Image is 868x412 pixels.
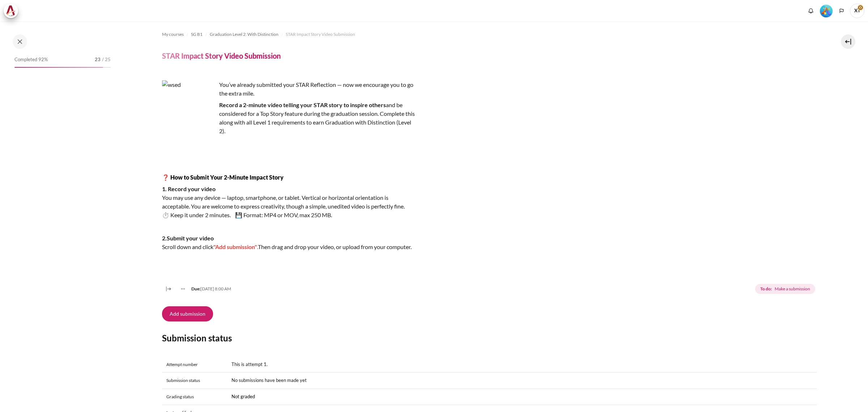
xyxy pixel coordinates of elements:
p: Scroll down and click Then drag and drop your video, or upload from your computer. [162,234,415,251]
a: User menu [850,4,864,18]
nav: Navigation bar [162,29,817,40]
a: STAR Impact Story Video Submission [286,30,355,39]
span: XT [850,4,864,18]
strong: ❓ How to Submit Your 2-Minute Impact Story [162,174,284,181]
p: You’ve already submitted your STAR Reflection — now we encourage you to go the extra mile. [162,80,415,98]
span: My courses [162,31,184,38]
th: Grading status [162,389,227,405]
a: Level #5 [817,4,835,17]
strong: 1. Record your video [162,185,216,192]
div: [DATE] 8:00 AM [175,286,231,292]
a: Graduation Level 2: With Distinction [210,30,278,39]
h3: Submission status [162,332,817,344]
a: SG B1 [191,30,203,39]
span: . [257,243,258,250]
strong: To do: [760,286,772,292]
button: Add submission [162,306,213,321]
img: wsed [162,80,216,135]
span: Completed 92% [14,56,48,63]
a: Architeck Architeck [4,4,22,18]
strong: Record a 2-minute video telling your STAR story to inspire others [219,101,386,108]
th: Attempt number [162,357,227,373]
span: "Add submission" [213,243,257,250]
a: My courses [162,30,184,39]
span: / 25 [102,56,111,63]
span: STAR Impact Story Video Submission [286,31,355,38]
img: Architeck [6,5,16,16]
button: Languages [836,5,847,16]
div: Completion requirements for STAR Impact Story Video Submission [755,282,816,295]
td: No submissions have been made yet [227,373,817,389]
span: Make a submission [775,286,810,292]
td: Not graded [227,389,817,405]
th: Submission status [162,373,227,389]
td: This is attempt 1. [227,357,817,373]
span: 23 [95,56,101,63]
span: SG B1 [191,31,203,38]
strong: 2.Submit your video [162,235,214,241]
strong: Due: [191,286,200,291]
p: and be considered for a Top Story feature during the graduation session. Complete this along with... [162,101,415,135]
p: You may use any device — laptop, smartphone, or tablet. Vertical or horizontal orientation is acc... [162,185,415,219]
span: Graduation Level 2: With Distinction [210,31,278,38]
div: Show notification window with no new notifications [805,5,816,16]
img: Level #5 [820,5,833,17]
div: Level #5 [820,4,833,17]
h4: STAR Impact Story Video Submission [162,51,281,60]
div: 92% [14,67,103,68]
